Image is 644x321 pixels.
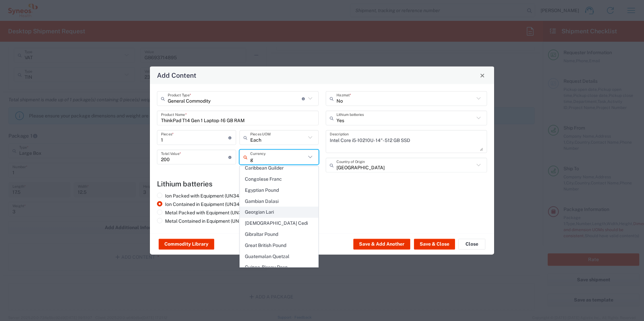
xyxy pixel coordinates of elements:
[478,71,487,80] button: Close
[159,239,214,250] button: Commodity Library
[157,210,267,216] label: Metal Packed with Equipment (UN3091, PI969)
[240,251,318,262] span: Guatemalan Quetzal
[240,207,318,217] span: Georgian Lari
[240,240,318,251] span: Great British Pound
[157,201,261,207] label: Ion Contained in Equipment (UN3481, PI967)
[240,218,318,228] span: [DEMOGRAPHIC_DATA] Cedi
[240,174,318,184] span: Congolese Franc
[240,185,318,195] span: Egyptian Pound
[240,229,318,240] span: Gibraltar Pound
[353,239,410,250] button: Save & Add Another
[157,180,487,188] h4: Lithium batteries
[414,239,455,250] button: Save & Close
[157,70,196,80] h4: Add Content
[240,163,318,173] span: Caribbean Guilder
[157,218,267,224] label: Metal Contained in Equipment (UN3091, PI970)
[157,193,261,199] label: Ion Packed with Equipment (UN3481, PI966)
[458,239,485,250] button: Close
[240,196,318,207] span: Gambian Dalasi
[240,262,318,273] span: Guinea-Bissau Peso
